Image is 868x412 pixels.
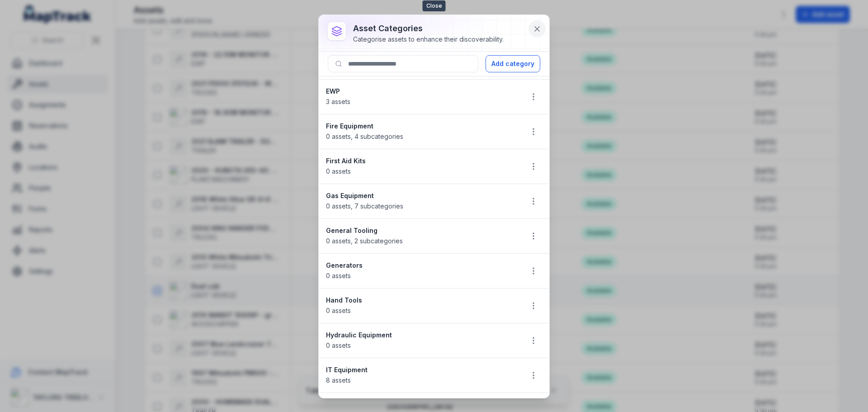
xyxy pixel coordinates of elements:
span: Close [423,0,446,11]
span: 0 assets [326,307,351,314]
strong: IT Equipment [326,365,516,374]
strong: First Aid Kits [326,156,516,166]
span: 0 assets [326,167,351,175]
h3: asset categories [353,22,504,35]
span: 0 assets , 7 subcategories [326,202,403,210]
span: 0 assets , 4 subcategories [326,133,403,140]
span: 0 assets [326,272,351,279]
span: 3 assets [326,98,350,105]
strong: EWP [326,87,516,96]
div: Categorise assets to enhance their discoverability. [353,35,504,44]
strong: Hand Tools [326,296,516,305]
strong: General Tooling [326,226,516,235]
strong: Hydraulic Equipment [326,331,516,340]
strong: Generators [326,261,516,270]
span: 0 assets [326,341,351,349]
strong: Fire Equipment [326,122,516,131]
strong: Gas Equipment [326,191,516,200]
span: 8 assets [326,376,351,384]
span: 0 assets , 2 subcategories [326,237,403,245]
button: Add category [486,55,540,72]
